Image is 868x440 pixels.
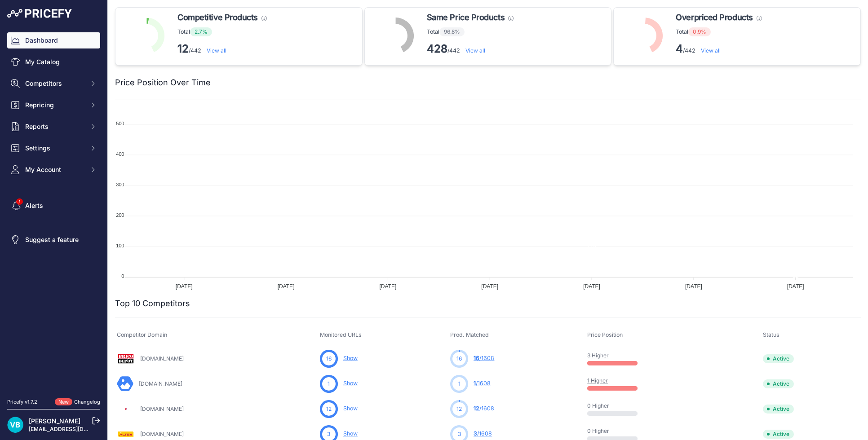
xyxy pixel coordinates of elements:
[177,27,267,36] p: Total
[676,11,753,24] span: Overpriced Products
[25,122,84,131] span: Reports
[474,430,477,437] span: 3
[320,331,362,338] span: Monitored URLs
[456,405,462,413] span: 12
[25,79,84,88] span: Competitors
[139,380,182,387] a: [DOMAIN_NAME]
[763,379,794,388] span: Active
[115,76,211,89] h2: Price Position Over Time
[7,140,100,156] button: Settings
[7,32,100,48] a: Dashboard
[439,27,465,36] span: 96.8%
[676,27,762,36] p: Total
[177,11,258,24] span: Competitive Products
[176,283,193,290] tspan: [DATE]
[116,212,124,218] tspan: 200
[763,430,794,439] span: Active
[278,283,295,290] tspan: [DATE]
[474,405,479,412] span: 12
[676,42,762,56] p: /442
[7,198,100,214] a: Alerts
[763,331,779,338] span: Status
[701,47,721,54] a: View all
[140,355,184,362] a: [DOMAIN_NAME]
[587,331,623,338] span: Price Position
[74,399,100,405] a: Changelog
[583,283,600,290] tspan: [DATE]
[450,331,489,338] span: Prod. Matched
[676,42,683,55] strong: 4
[25,165,84,174] span: My Account
[7,162,100,178] button: My Account
[481,283,498,290] tspan: [DATE]
[474,430,492,437] a: 3/1608
[465,47,485,54] a: View all
[427,42,447,55] strong: 428
[140,431,184,437] a: [DOMAIN_NAME]
[474,355,479,361] span: 16
[328,380,330,388] span: 1
[29,417,80,425] a: [PERSON_NAME]
[7,119,100,135] button: Reports
[587,402,645,409] p: 0 Higher
[190,27,212,36] span: 2.7%
[343,355,358,361] a: Show
[326,405,332,413] span: 12
[474,355,494,361] a: 16/1608
[380,283,397,290] tspan: [DATE]
[207,47,226,54] a: View all
[115,297,190,310] h2: Top 10 Competitors
[587,352,609,359] a: 3 Higher
[116,182,124,187] tspan: 300
[7,9,72,18] img: Pricefy Logo
[55,398,72,406] span: New
[474,380,491,387] a: 1/1608
[787,283,804,290] tspan: [DATE]
[343,405,358,412] a: Show
[121,273,124,279] tspan: 0
[427,42,514,56] p: /442
[116,151,124,157] tspan: 400
[25,144,84,153] span: Settings
[7,54,100,70] a: My Catalog
[763,354,794,363] span: Active
[116,243,124,248] tspan: 100
[456,355,462,363] span: 16
[427,11,505,24] span: Same Price Products
[29,426,123,432] a: [EMAIL_ADDRESS][DOMAIN_NAME]
[7,97,100,113] button: Repricing
[763,405,794,414] span: Active
[458,430,461,438] span: 3
[7,32,100,387] nav: Sidebar
[458,380,461,388] span: 1
[343,380,358,387] a: Show
[7,75,100,92] button: Competitors
[117,331,167,338] span: Competitor Domain
[25,101,84,110] span: Repricing
[688,27,711,36] span: 0.9%
[343,430,358,437] a: Show
[177,42,267,56] p: /442
[474,405,494,412] a: 12/1608
[177,42,189,55] strong: 12
[140,405,184,412] a: [DOMAIN_NAME]
[474,380,476,387] span: 1
[326,355,332,363] span: 16
[327,430,330,438] span: 3
[427,27,514,36] p: Total
[7,232,100,248] a: Suggest a feature
[685,283,702,290] tspan: [DATE]
[7,398,37,406] div: Pricefy v1.7.2
[116,121,124,126] tspan: 500
[587,377,608,384] a: 1 Higher
[587,427,645,435] p: 0 Higher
